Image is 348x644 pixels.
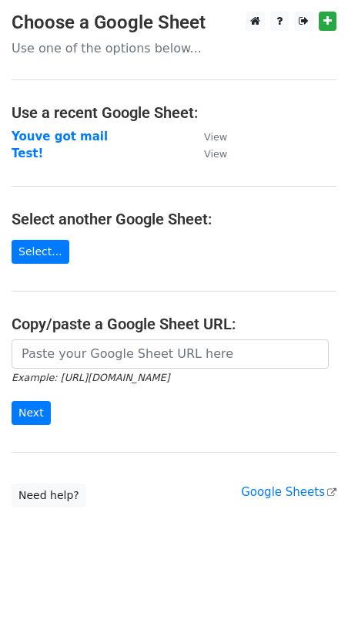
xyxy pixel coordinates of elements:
[241,485,336,499] a: Google Sheets
[12,315,336,333] h4: Copy/paste a Google Sheet URL:
[12,103,336,122] h4: Use a recent Google Sheet:
[12,484,86,507] a: Need help?
[12,372,169,383] small: Example: [URL][DOMAIN_NAME]
[12,210,336,228] h4: Select another Google Sheet:
[12,240,69,264] a: Select...
[12,401,51,425] input: Next
[12,147,43,160] a: Test!
[189,147,227,160] a: View
[204,148,227,160] small: View
[12,12,336,34] h3: Choose a Google Sheet
[12,40,336,56] p: Use one of the options below...
[12,130,108,143] a: Youve got mail
[204,131,227,143] small: View
[12,339,329,369] input: Paste your Google Sheet URL here
[189,130,227,143] a: View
